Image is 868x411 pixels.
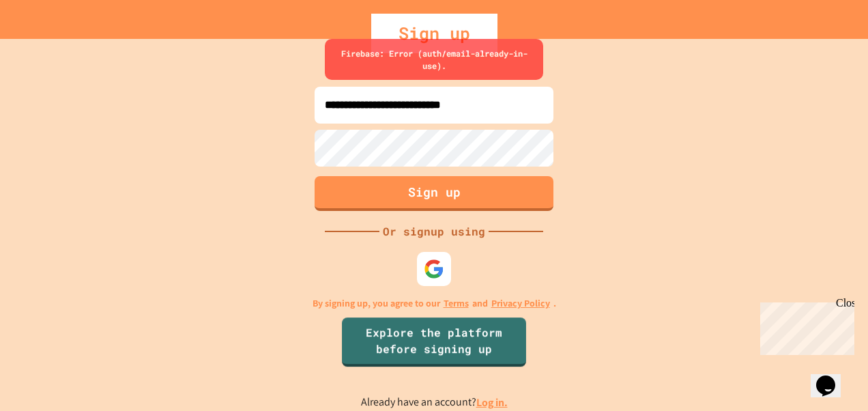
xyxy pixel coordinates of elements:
a: Log in. [476,395,508,410]
div: Or signup using [379,223,489,240]
iframe: chat widget [755,297,854,355]
p: By signing up, you agree to our and . [313,296,556,311]
div: Firebase: Error (auth/email-already-in-use). [325,39,543,80]
div: Chat with us now!Close [5,5,94,87]
a: Explore the platform before signing up [342,317,526,367]
div: Sign up [371,14,497,53]
p: Already have an account? [361,394,508,411]
button: Sign up [315,176,553,211]
a: Privacy Policy [491,296,550,311]
a: Terms [444,296,469,311]
iframe: chat widget [811,356,854,397]
img: google-icon.svg [424,259,444,279]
